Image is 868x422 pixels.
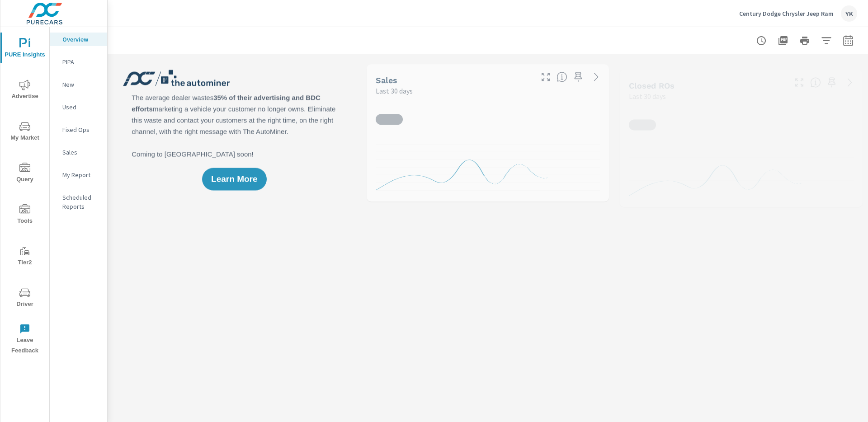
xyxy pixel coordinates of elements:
a: See more details in report [843,75,857,89]
button: Select Date Range [839,32,857,50]
div: Used [50,100,107,114]
button: Print Report [796,32,814,50]
span: Leave Feedback [3,324,47,356]
span: Advertise [3,80,47,102]
span: Number of vehicles sold by the dealership over the selected date range. [Source: This data is sou... [557,71,567,82]
div: Sales [50,145,107,159]
div: PIPA [50,55,107,69]
div: nav menu [0,27,49,360]
div: Scheduled Reports [50,191,107,213]
span: PURE Insights [3,38,47,60]
p: Scheduled Reports [62,193,100,211]
p: Last 30 days [376,85,413,96]
span: Save this to your personalized report [825,75,839,89]
p: PIPA [62,57,100,66]
span: Query [3,163,47,185]
span: Number of Repair Orders Closed by the selected dealership group over the selected time range. [So... [810,77,821,88]
span: Driver [3,287,47,309]
span: Tier2 [3,246,47,268]
p: Sales [62,148,100,157]
span: Learn More [211,175,257,183]
p: Used [62,103,100,112]
div: Fixed Ops [50,123,107,136]
button: Make Fullscreen [792,75,807,89]
div: Overview [50,33,107,46]
p: New [62,80,100,89]
span: Tools [3,204,47,226]
button: Learn More [202,168,266,190]
p: Fixed Ops [62,125,100,134]
h5: Sales [376,75,397,85]
span: Save this to your personalized report [571,70,585,84]
p: Overview [62,35,100,44]
button: "Export Report to PDF" [774,32,792,50]
button: Apply Filters [817,32,835,50]
button: Make Fullscreen [538,70,553,84]
a: See more details in report [589,70,604,84]
p: My Report [62,170,100,179]
div: YK [841,5,857,22]
p: Last 30 days [629,91,666,102]
p: Century Dodge Chrysler Jeep Ram [739,9,834,18]
div: New [50,78,107,91]
h5: Closed ROs [629,81,675,90]
span: My Market [3,121,47,143]
div: My Report [50,168,107,182]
